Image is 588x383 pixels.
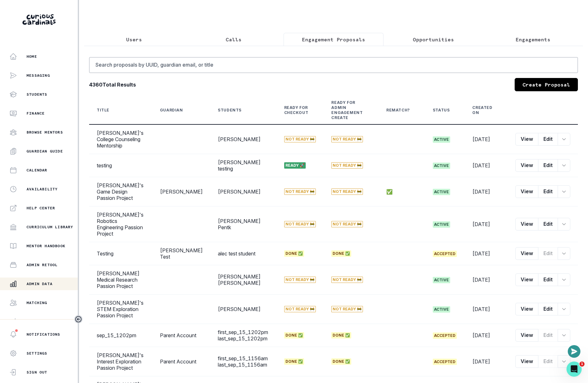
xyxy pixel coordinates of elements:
[27,149,63,154] p: Guardian Guide
[27,187,58,192] p: Availability
[515,218,538,230] button: View
[27,73,50,78] p: Messaging
[433,136,450,143] span: active
[433,359,457,365] span: accepted
[331,100,364,120] div: Ready for Admin Engagement Create
[538,133,558,146] button: Edit
[515,247,538,260] button: View
[331,250,351,257] span: Done ✅
[89,206,152,242] td: [PERSON_NAME]'s Robotics Engineering Passion Project
[515,185,538,198] button: View
[152,324,210,347] td: Parent Account
[465,177,508,206] td: [DATE]
[331,162,363,169] span: Not Ready 🚧
[465,295,508,324] td: [DATE]
[226,36,242,43] p: Calls
[27,224,73,230] p: Curriculum Library
[433,221,450,228] span: active
[210,177,276,206] td: [PERSON_NAME]
[210,242,276,265] td: alec test student
[331,136,363,142] span: Not Ready 🚧
[284,358,304,365] span: Done ✅
[331,306,363,312] span: Not Ready 🚧
[89,324,152,347] td: sep_15_1202pm
[558,218,570,230] button: row menu
[465,324,508,347] td: [DATE]
[152,347,210,376] td: Parent Account
[97,108,109,113] div: Title
[302,36,365,43] p: Engagement Proposals
[210,265,276,295] td: [PERSON_NAME] [PERSON_NAME]
[331,277,363,283] span: Not Ready 🚧
[284,250,304,257] span: Done ✅
[386,189,418,195] p: ✅
[538,329,558,342] button: Edit
[538,355,558,368] button: Edit
[284,221,316,227] span: Not Ready 🚧
[465,154,508,177] td: [DATE]
[27,54,37,59] p: Home
[331,332,351,338] span: Done ✅
[331,221,363,227] span: Not Ready 🚧
[218,108,242,113] div: Students
[284,277,316,283] span: Not Ready 🚧
[210,295,276,324] td: [PERSON_NAME]
[27,370,47,375] p: Sign Out
[579,362,585,367] span: 1
[27,206,55,211] p: Help Center
[27,92,47,97] p: Students
[284,162,306,169] span: Ready 🚀
[538,303,558,315] button: Edit
[89,124,152,154] td: [PERSON_NAME]'s College Counseling Mentorship
[89,265,152,295] td: [PERSON_NAME] Medical Research Passion Project
[27,281,52,286] p: Admin Data
[210,154,276,177] td: [PERSON_NAME] testing
[152,177,210,206] td: [PERSON_NAME]
[160,108,183,113] div: Guardian
[27,168,47,173] p: Calendar
[465,242,508,265] td: [DATE]
[27,300,47,305] p: Matching
[433,108,450,113] div: Status
[558,247,570,260] button: row menu
[284,306,316,312] span: Not Ready 🚧
[27,262,58,267] p: Admin Retool
[558,133,570,146] button: row menu
[567,362,582,377] iframe: Intercom live chat
[465,265,508,295] td: [DATE]
[284,136,316,142] span: Not Ready 🚧
[89,242,152,265] td: Testing
[210,206,276,242] td: [PERSON_NAME] Pentk
[433,306,450,313] span: active
[89,81,136,88] b: 4360 Total Results
[568,345,580,358] button: Open or close messaging widget
[515,159,538,172] button: View
[284,189,316,195] span: Not Ready 🚧
[472,105,493,115] div: Created On
[558,303,570,315] button: row menu
[515,355,538,368] button: View
[284,332,304,338] span: Done ✅
[558,329,570,342] button: row menu
[27,332,60,337] p: Notifications
[210,124,276,154] td: [PERSON_NAME]
[89,154,152,177] td: testing
[27,243,65,248] p: Mentor Handbook
[284,105,309,115] div: Ready for Checkout
[538,273,558,286] button: Edit
[89,295,152,324] td: [PERSON_NAME]'s STEM Exploration Passion Project
[152,242,210,265] td: [PERSON_NAME] Test
[558,159,570,172] button: row menu
[331,358,351,365] span: Done ✅
[538,247,558,260] button: Edit
[465,347,508,376] td: [DATE]
[538,185,558,198] button: Edit
[386,108,410,113] div: Rematch?
[515,329,538,342] button: View
[413,36,454,43] p: Opportunities
[515,133,538,146] button: View
[89,347,152,376] td: [PERSON_NAME]'s Interest Exploration Passion Project
[210,324,276,347] td: first_sep_15_1202pm last_sep_15_1202pm
[89,177,152,206] td: [PERSON_NAME]'s Game Design Passion Project
[515,78,578,91] a: Create Proposal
